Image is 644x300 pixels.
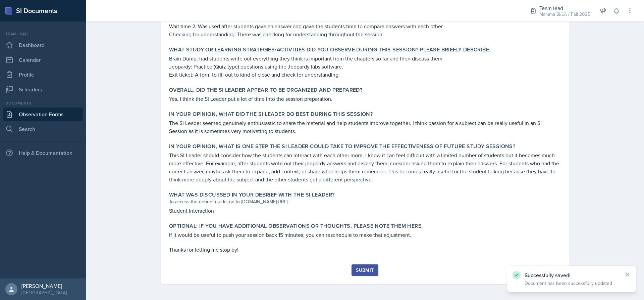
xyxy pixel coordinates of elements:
a: Profile [3,68,83,81]
div: Documents [3,100,83,106]
div: Team lead [539,4,590,12]
p: Jeopardy: Practice (Quiz type) questions using the Jeopardy labs software. [169,62,561,71]
div: Help & Documentation [3,146,83,160]
p: Brain Dump: had students write out everything they think is important from the chapters so far an... [169,54,561,62]
label: What study or learning strategies/activities did you observe during this session? Please briefly ... [169,46,490,53]
div: To access the debrief guide, go to [DOMAIN_NAME][URL] [169,198,561,205]
p: Exit ticket: A form to fill out to kind of close and check for understanding. [169,71,561,79]
label: Overall, did the SI Leader appear to be organized and prepared? [169,87,362,93]
label: In your opinion, what is ONE step the SI Leader could take to improve the effectiveness of future... [169,143,515,150]
label: What was discussed in your debrief with the SI Leader? [169,191,335,198]
a: Observation Forms [3,108,83,121]
p: Successfully saved! [525,272,619,278]
p: Yes, I think the SI Leader put a lot of time into the session preparation. [169,95,561,103]
a: Si leaders [3,83,83,96]
div: Team lead [3,31,83,37]
p: The SI Leader seemed genuinely enthusiastic to share the material and help students improve toget... [169,119,561,135]
p: Wait time 2: Was used after students gave an answer and gave the students time to compare answers... [169,22,561,30]
div: Mamma SI/LA / Fall 2025 [539,11,590,18]
p: Document has been successfully updated [525,280,619,287]
a: Search [3,122,83,136]
a: Calendar [3,53,83,67]
p: Thanks for letting me stop by! [169,246,561,254]
label: In your opinion, what did the SI Leader do BEST during this session? [169,111,373,118]
p: If it would be useful to push your session back 15 minutes, you can reschedule to make that adjus... [169,231,561,239]
button: Submit [352,264,378,276]
div: [GEOGRAPHIC_DATA] [21,289,67,296]
p: Student interaction [169,207,561,215]
p: This SI Leader should consider how the students can interact with each other more. I know it can ... [169,151,561,183]
div: Submit [356,267,374,273]
a: Dashboard [3,38,83,52]
p: Checking for understanding: There was checking for understanding throughout the session. [169,30,561,38]
div: [PERSON_NAME] [21,283,67,289]
label: Optional: If you have additional observations or thoughts, please note them here. [169,223,423,229]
